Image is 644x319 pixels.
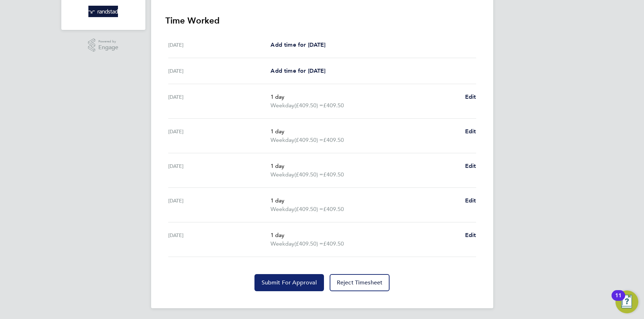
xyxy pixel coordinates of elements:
p: 1 day [271,162,459,170]
span: Edit [465,197,476,204]
span: (£409.50) = [294,137,323,143]
span: Weekday [271,136,294,144]
div: 11 [615,295,622,305]
button: Open Resource Center, 11 new notifications [615,290,638,313]
span: Add time for [DATE] [271,41,325,48]
div: [DATE] [168,127,271,144]
a: Powered byEngage [88,38,118,52]
span: Weekday [271,205,294,213]
h3: Time Worked [165,15,479,26]
span: Edit [465,93,476,100]
span: (£409.50) = [294,240,323,247]
div: [DATE] [168,231,271,248]
a: Edit [465,196,476,205]
div: [DATE] [168,67,271,75]
div: [DATE] [168,162,271,179]
span: Powered by [98,38,118,45]
span: (£409.50) = [294,102,323,109]
span: Weekday [271,240,294,248]
span: Weekday [271,170,294,179]
span: Submit For Approval [262,279,317,286]
span: Edit [465,232,476,238]
div: [DATE] [168,93,271,110]
a: Edit [465,162,476,170]
a: Go to home page [70,6,137,17]
div: [DATE] [168,196,271,213]
span: £409.50 [323,137,344,143]
span: (£409.50) = [294,171,323,178]
a: Add time for [DATE] [271,67,325,75]
span: £409.50 [323,240,344,247]
span: Edit [465,163,476,169]
span: Reject Timesheet [337,279,383,286]
span: Engage [98,45,118,51]
span: £409.50 [323,102,344,109]
a: Edit [465,231,476,240]
button: Submit For Approval [254,274,324,291]
a: Edit [465,127,476,136]
span: (£409.50) = [294,206,323,212]
span: £409.50 [323,206,344,212]
span: Weekday [271,101,294,110]
p: 1 day [271,231,459,240]
span: Add time for [DATE] [271,67,325,74]
button: Reject Timesheet [330,274,390,291]
a: Add time for [DATE] [271,41,325,49]
p: 1 day [271,93,459,101]
span: Edit [465,128,476,135]
img: randstad-logo-retina.png [88,6,118,17]
span: £409.50 [323,171,344,178]
p: 1 day [271,127,459,136]
p: 1 day [271,196,459,205]
a: Edit [465,93,476,101]
div: [DATE] [168,41,271,49]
